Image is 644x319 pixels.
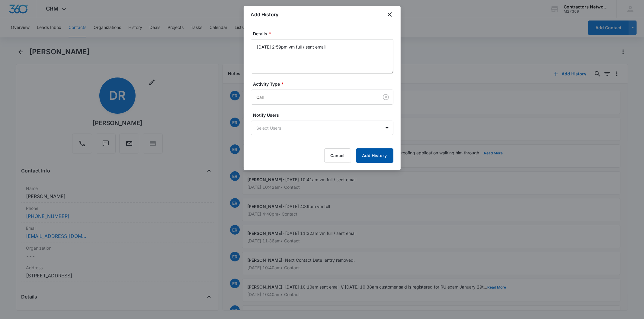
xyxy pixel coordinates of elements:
label: Notify Users [253,112,396,118]
textarea: [DATE] 2:59pm vm full / sent email [251,39,393,74]
label: Details [253,30,396,37]
button: Cancel [324,148,351,163]
button: close [386,11,393,18]
label: Activity Type [253,81,396,87]
h1: Add History [251,11,279,18]
button: Clear [381,92,391,102]
button: Add History [356,148,393,163]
